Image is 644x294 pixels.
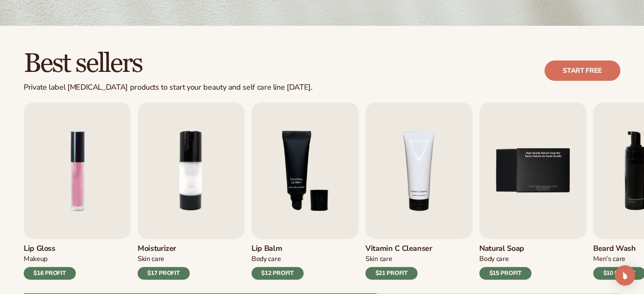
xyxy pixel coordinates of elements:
[365,102,473,280] a: 4 / 9
[479,244,531,253] h3: Natural Soap
[24,83,312,92] div: Private label [MEDICAL_DATA] products to start your beauty and self care line [DATE].
[24,102,131,280] a: 1 / 9
[479,255,531,264] div: Body Care
[252,255,304,264] div: Body Care
[252,267,304,280] div: $12 PROFIT
[252,244,304,253] h3: Lip Balm
[365,267,417,280] div: $21 PROFIT
[24,255,76,264] div: Makeup
[365,255,432,264] div: Skin Care
[138,244,190,253] h3: Moisturizer
[138,102,245,280] a: 2 / 9
[138,267,190,280] div: $17 PROFIT
[252,102,359,280] a: 3 / 9
[615,265,635,286] div: Open Intercom Messenger
[365,244,432,253] h3: Vitamin C Cleanser
[24,49,312,78] h2: Best sellers
[544,60,620,81] a: Start free
[24,244,76,253] h3: Lip Gloss
[24,267,76,280] div: $16 PROFIT
[138,255,190,264] div: Skin Care
[479,267,531,280] div: $15 PROFIT
[479,102,586,280] a: 5 / 9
